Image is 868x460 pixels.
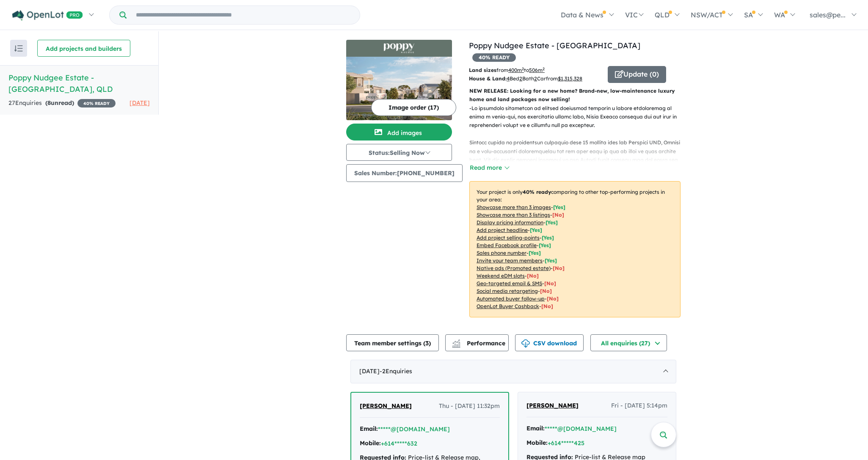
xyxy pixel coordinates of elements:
span: [DATE] [130,99,150,107]
sup: 2 [543,66,545,71]
u: OpenLot Buyer Cashback [477,303,539,309]
u: $ 1,315,328 [558,75,582,82]
span: 40 % READY [472,53,516,62]
button: Status:Selling Now [346,144,452,161]
p: NEW RELEASE: Looking for a new home? Brand-new, low-maintenance luxury home and land packages now... [469,87,681,104]
span: [No] [553,265,565,271]
u: Sales phone number [477,250,526,256]
a: Poppy Nudgee Estate - [GEOGRAPHIC_DATA] [469,41,640,50]
img: download icon [521,339,530,348]
button: Add projects and builders [37,40,130,57]
img: bar-chart.svg [452,342,460,347]
strong: Email: [526,424,545,432]
img: sort.svg [14,45,23,52]
p: Bed Bath Car from [469,74,601,83]
button: Performance [445,334,509,351]
a: [PERSON_NAME] [360,401,412,411]
u: Native ads (Promoted estate) [477,265,551,271]
span: [ Yes ] [529,250,541,256]
button: Sales Number:[PHONE_NUMBER] [346,164,463,182]
strong: Email: [360,425,378,432]
u: Add project selling-points [477,234,540,241]
span: 40 % READY [77,99,116,107]
a: [PERSON_NAME] [526,401,579,411]
span: [ Yes ] [530,227,542,233]
u: Embed Facebook profile [477,242,537,248]
button: Team member settings (3) [346,334,439,351]
u: 2 [534,75,537,82]
span: Performance [453,339,505,347]
button: All enquiries (27) [590,334,667,351]
span: Fri - [DATE] 5:14pm [611,401,667,411]
img: Poppy Nudgee Estate - Nudgee [346,57,452,120]
b: Land sizes [469,67,496,73]
div: [DATE] [350,360,676,383]
button: CSV download [515,334,584,351]
strong: ( unread) [45,99,74,107]
span: [ Yes ] [539,242,551,248]
span: [PERSON_NAME] [360,402,412,410]
span: [ Yes ] [542,234,554,241]
u: Showcase more than 3 listings [477,212,550,218]
span: [No] [527,273,539,279]
span: [ Yes ] [553,204,565,210]
u: Display pricing information [477,219,543,226]
button: Read more [469,163,509,173]
img: Openlot PRO Logo White [12,10,83,21]
u: Add project headline [477,227,528,233]
span: [No] [544,280,556,286]
b: House & Land: [469,75,507,82]
span: [ No ] [552,212,564,218]
span: sales@pe... [810,11,846,19]
span: 3 [425,339,429,347]
p: Your project is only comparing to other top-performing projects in your area: - - - - - - - - - -... [469,181,681,317]
sup: 2 [522,66,524,71]
span: [ Yes ] [545,257,557,264]
input: Try estate name, suburb, builder or developer [128,6,358,24]
u: 2 [519,75,522,82]
u: 506 m [529,67,545,73]
div: 27 Enquir ies [8,98,116,108]
span: Thu - [DATE] 11:32pm [439,401,500,411]
span: - 2 Enquir ies [380,367,412,375]
span: [PERSON_NAME] [526,402,579,409]
strong: Mobile: [360,439,381,447]
p: from [469,66,601,74]
img: line-chart.svg [452,339,460,344]
span: [No] [541,303,553,309]
button: Image order (17) [371,99,456,116]
button: Add images [346,124,452,140]
strong: Mobile: [526,439,548,446]
b: 40 % ready [523,189,551,195]
u: Weekend eDM slots [477,273,525,279]
u: Social media retargeting [477,288,538,294]
a: Poppy Nudgee Estate - Nudgee LogoPoppy Nudgee Estate - Nudgee [346,40,452,120]
u: 4 [507,75,510,82]
u: Geo-targeted email & SMS [477,280,542,286]
p: - Lo ipsumdolo sitametcon ad elitsed doeiusmod temporin u labore etdoloremag al enima m venia-qui... [469,104,687,449]
u: Invite your team members [477,257,543,264]
span: [ Yes ] [546,219,558,226]
button: Update (0) [608,66,666,83]
u: Showcase more than 3 images [477,204,551,210]
h5: Poppy Nudgee Estate - [GEOGRAPHIC_DATA] , QLD [8,72,150,95]
img: Poppy Nudgee Estate - Nudgee Logo [350,43,449,53]
span: [No] [547,295,559,302]
span: [No] [540,288,552,294]
span: 8 [47,99,51,107]
u: 400 m [508,67,524,73]
span: to [524,67,545,73]
u: Automated buyer follow-up [477,295,545,302]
